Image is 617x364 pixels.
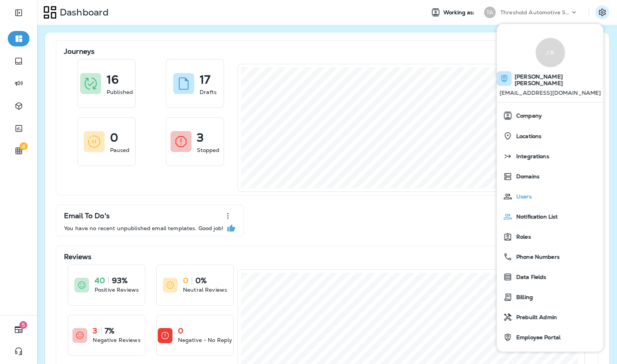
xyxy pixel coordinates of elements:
[93,327,97,335] p: 3
[512,254,560,260] span: Phone Numbers
[19,142,28,150] span: 4
[64,225,223,231] p: You have no recent unpublished email templates. Good job!
[500,269,600,285] a: Data Fields
[497,146,603,166] button: Integrations
[500,229,600,244] a: Roles
[515,67,603,90] span: [PERSON_NAME] [PERSON_NAME]
[107,88,133,96] p: Published
[512,173,539,180] span: Domains
[497,30,603,102] a: J R[PERSON_NAME] [PERSON_NAME] [EMAIL_ADDRESS][DOMAIN_NAME]
[512,274,546,280] span: Data Fields
[95,277,105,284] p: 40
[512,234,531,240] span: Roles
[112,277,128,284] p: 93%
[183,286,227,294] p: Neutral Reviews
[500,309,600,325] a: Prebuilt Admin
[107,76,119,84] p: 16
[500,189,600,204] a: Users
[443,9,476,16] span: Working as:
[497,327,603,347] button: Employee Portal
[64,212,110,220] p: Email To Do's
[484,7,496,18] div: TA
[178,327,183,335] p: 0
[512,314,557,321] span: Prebuilt Admin
[8,5,29,21] button: Expand Sidebar
[595,5,609,19] button: Settings
[500,169,600,184] a: Domains
[499,90,601,102] p: [EMAIL_ADDRESS][DOMAIN_NAME]
[497,106,603,126] button: Company
[200,88,217,96] p: Drafts
[512,193,532,200] span: Users
[497,287,603,307] button: Billing
[500,249,600,265] a: Phone Numbers
[497,227,603,247] button: Roles
[95,286,139,294] p: Positive Reviews
[197,146,220,154] p: Stopped
[183,277,188,284] p: 0
[178,336,233,344] p: Negative - No Reply
[64,48,95,55] p: Journeys
[64,253,91,261] p: Reviews
[535,38,565,67] div: J R
[512,133,541,140] span: Locations
[500,209,600,224] a: Notification List
[512,294,533,301] span: Billing
[8,143,29,159] button: 4
[500,9,570,15] p: Threshold Automotive Service dba Grease Monkey
[110,146,130,154] p: Paused
[497,267,603,287] button: Data Fields
[195,277,207,284] p: 0%
[8,322,29,337] button: 5
[497,247,603,267] button: Phone Numbers
[197,134,204,142] p: 3
[500,330,600,345] a: Employee Portal
[200,76,210,84] p: 17
[500,149,600,164] a: Integrations
[500,108,600,123] a: Company
[512,214,558,220] span: Notification List
[497,207,603,227] button: Notification List
[500,128,600,144] a: Locations
[497,126,603,146] button: Locations
[497,166,603,186] button: Domains
[110,134,118,142] p: 0
[497,186,603,207] button: Users
[512,113,542,119] span: Company
[497,307,603,327] button: Prebuilt Admin
[512,153,549,160] span: Integrations
[57,7,109,18] p: Dashboard
[93,336,140,344] p: Negative Reviews
[19,321,27,329] span: 5
[105,327,114,335] p: 7%
[500,289,600,305] a: Billing
[497,71,512,86] div: Cinchie Super User
[512,334,560,341] span: Employee Portal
